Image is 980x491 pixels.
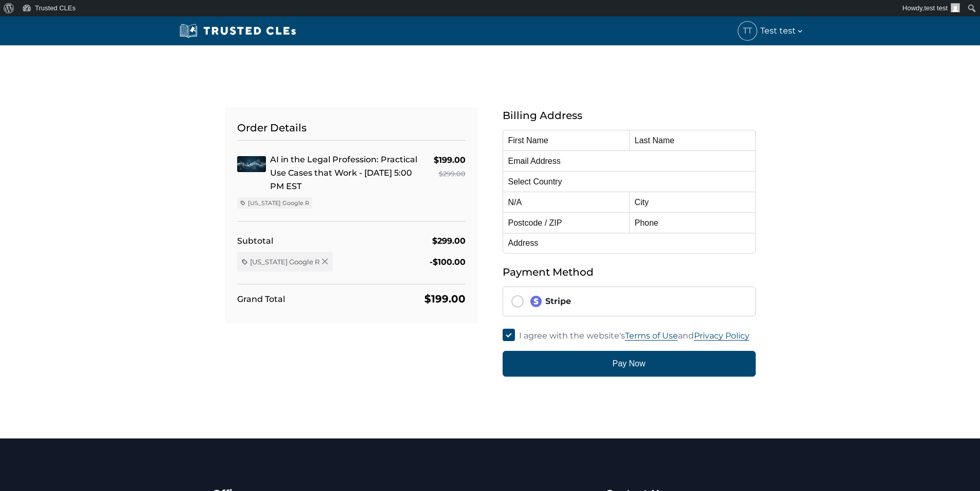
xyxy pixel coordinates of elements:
[503,130,629,150] input: First Name
[738,22,757,40] span: TT
[250,257,319,266] span: [US_STATE] Google R
[237,292,285,306] div: Grand Total
[503,150,756,171] input: Email Address
[694,331,750,341] a: Privacy Policy
[629,192,756,212] input: City
[434,153,466,167] div: $199.00
[270,155,417,191] a: AI in the Legal Profession: Practical Use Cases that Work - [DATE] 5:00 PM EST
[432,234,466,248] div: $299.00
[248,199,309,207] span: [US_STATE] Google R
[503,351,756,377] button: Pay Now
[503,233,756,253] input: Address
[237,120,466,141] h5: Order Details
[625,331,678,341] a: Terms of Use
[530,295,747,308] div: Stripe
[503,264,756,280] h5: Payment Method
[434,167,466,181] div: $299.00
[760,24,804,38] span: Test test
[176,23,299,39] img: Trusted CLEs
[511,295,524,308] input: stripeStripe
[424,291,466,307] div: $199.00
[629,212,756,233] input: Phone
[503,107,756,124] h5: Billing Address
[430,255,466,269] div: -$100.00
[629,130,756,150] input: Last Name
[530,295,542,308] img: stripe
[503,212,629,233] input: Postcode / ZIP
[237,156,266,172] img: AI in the Legal Profession: Practical Use Cases that Work - 10/15 - 5:00 PM EST
[237,234,273,248] div: Subtotal
[924,4,948,12] span: test test
[519,331,750,341] span: I agree with the website's and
